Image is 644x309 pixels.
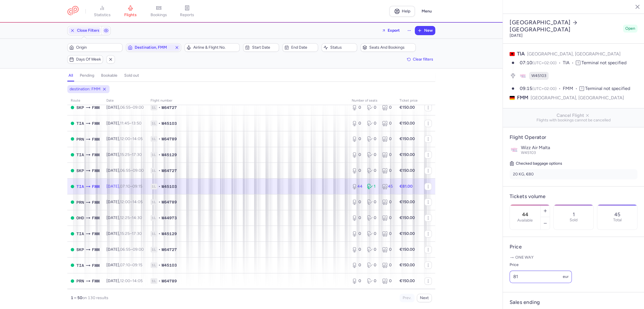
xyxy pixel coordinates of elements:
[92,152,100,158] span: Memmingen-Allgäu, Memmingen, Germany
[76,168,84,174] span: Alexander The Great Airport, Skopje, Macedonia, The former Yugoslav Rep. of
[120,152,142,157] span: –
[133,247,144,252] time: 09:00
[76,278,84,284] span: Pristina International, Pristina, Kosovo
[71,295,82,300] strong: 1 – 50
[120,263,142,267] span: –
[193,45,238,50] span: Airline & Flight No.
[162,215,177,221] span: W44973
[563,60,576,66] span: TIA
[120,247,144,252] span: –
[120,121,129,126] time: 11:45
[120,263,130,267] time: 07:10
[76,136,84,142] span: Pristina International, Pristina, Kosovo
[367,278,378,284] div: 0
[162,152,177,158] span: W45129
[106,199,143,204] span: [DATE],
[367,168,378,173] div: 0
[151,215,157,221] span: 1L
[531,73,546,79] span: W45103
[367,247,378,252] div: 0
[400,136,415,141] strong: €150.00
[68,26,102,35] button: Close Filters
[120,152,130,157] time: 15:25
[162,278,177,284] span: W64789
[400,263,415,267] strong: €150.00
[158,121,160,126] span: •
[417,294,432,302] button: Next
[151,262,157,268] span: 1L
[132,278,143,283] time: 14:05
[158,215,160,221] span: •
[120,184,130,189] time: 07:10
[106,247,144,252] span: [DATE],
[120,215,130,220] time: 12:25
[162,168,177,173] span: W64727
[360,43,416,52] button: Seats and bookings
[173,5,201,18] a: reports
[382,199,393,205] div: 0
[348,96,396,105] th: number of seats
[510,19,621,33] h2: [GEOGRAPHIC_DATA] [GEOGRAPHIC_DATA]
[120,105,130,110] time: 06:55
[625,26,635,31] span: Open
[133,168,144,173] time: 09:00
[120,168,144,173] span: –
[151,168,157,173] span: 1L
[92,199,100,205] span: Memmingen-Allgäu, Memmingen, Germany
[162,231,177,237] span: W45129
[132,215,142,220] time: 14:30
[352,199,362,205] div: 0
[382,184,393,189] div: 45
[106,136,143,141] span: [DATE],
[517,218,533,223] label: Available
[92,246,100,253] span: Memmingen-Allgäu, Memmingen, Germany
[367,184,378,189] div: 1
[382,278,393,284] div: 0
[400,105,415,110] strong: €150.00
[367,105,378,110] div: 0
[151,247,157,252] span: 1L
[133,105,144,110] time: 09:00
[120,278,143,283] span: –
[400,152,415,157] strong: €150.00
[76,152,84,158] span: TIA
[517,94,528,101] span: FMM
[158,168,160,173] span: •
[330,45,355,50] span: Status
[367,136,378,142] div: 0
[120,231,130,236] time: 15:25
[400,231,415,236] strong: €150.00
[158,199,160,205] span: •
[76,246,84,253] span: Alexander The Great Airport, Skopje, Macedonia, The former Yugoslav Rep. of
[510,169,637,179] li: 20 KG, €80
[76,215,84,221] span: Ohrid, Ohrid, Macedonia, The former Yugoslav Rep. of
[291,45,316,50] span: End date
[382,262,393,268] div: 0
[120,278,130,283] time: 12:00
[124,12,137,18] span: flights
[80,73,94,78] h4: pending
[367,262,378,268] div: 0
[378,26,403,35] button: Export
[68,73,73,78] h4: all
[400,199,415,204] strong: €150.00
[510,261,572,268] label: Price
[352,152,362,158] div: 0
[532,61,557,65] span: (UTC+02:00)
[382,105,393,110] div: 0
[158,184,160,189] span: •
[92,183,100,190] span: Memmingen-Allgäu, Memmingen, Germany
[352,168,362,173] div: 0
[243,43,279,52] button: Start date
[132,263,142,267] time: 09:15
[400,278,415,283] strong: €150.00
[382,136,393,142] div: 0
[369,45,414,50] span: Seats and bookings
[321,43,357,52] button: Status
[158,247,160,252] span: •
[120,199,143,204] span: –
[252,45,277,50] span: Start date
[532,86,557,91] span: (UTC+02:00)
[151,278,157,284] span: 1L
[510,33,523,38] time: [DATE]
